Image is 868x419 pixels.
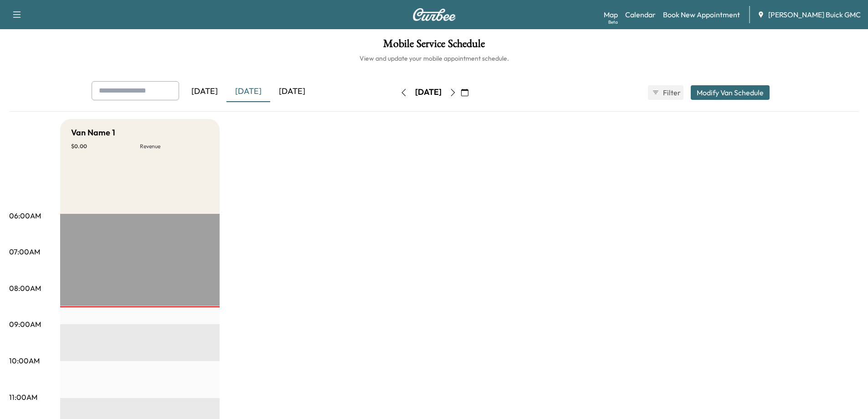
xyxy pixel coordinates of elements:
div: [DATE] [270,81,314,102]
p: 06:00AM [9,210,41,221]
a: Book New Appointment [663,9,740,20]
div: [DATE] [415,87,442,98]
p: $ 0.00 [71,143,140,150]
a: Calendar [625,9,656,20]
a: MapBeta [604,9,618,20]
img: Curbee Logo [412,8,456,21]
p: 11:00AM [9,392,37,403]
h1: Mobile Service Schedule [9,38,859,54]
h5: Van Name 1 [71,126,115,139]
p: 08:00AM [9,283,41,294]
p: 09:00AM [9,319,41,330]
div: [DATE] [226,81,270,102]
button: Filter [648,85,683,100]
div: [DATE] [183,81,226,102]
span: [PERSON_NAME] Buick GMC [768,9,861,20]
p: 07:00AM [9,246,40,257]
p: 10:00AM [9,355,40,366]
p: Revenue [140,143,209,150]
h6: View and update your mobile appointment schedule. [9,54,859,63]
span: Filter [663,87,679,98]
button: Modify Van Schedule [691,85,770,100]
div: Beta [608,19,618,26]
